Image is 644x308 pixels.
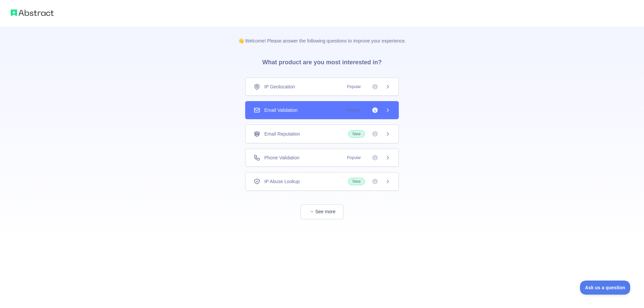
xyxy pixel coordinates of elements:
[264,178,300,185] span: IP Abuse Lookup
[343,154,365,161] span: Popular
[264,131,300,137] span: Email Reputation
[348,130,365,138] span: New
[264,154,300,161] span: Phone Validation
[11,8,54,17] img: Abstract logo
[301,204,343,219] button: See more
[343,107,365,113] span: Popular
[252,44,392,78] h3: What product are you most interested in?
[264,83,295,90] span: IP Geolocation
[348,178,365,185] span: New
[264,107,298,113] span: Email Validation
[343,83,365,90] span: Popular
[580,281,631,295] iframe: Toggle Customer Support
[227,27,417,44] p: 👋 Welcome! Please answer the following questions to improve your experience.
